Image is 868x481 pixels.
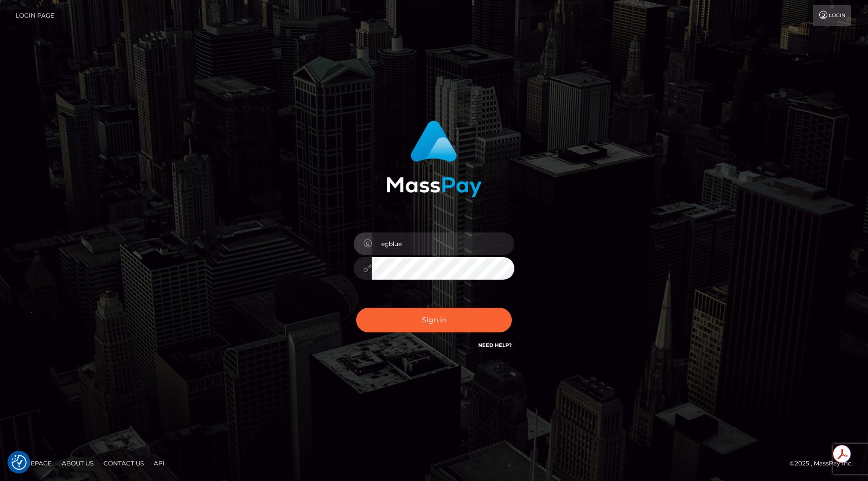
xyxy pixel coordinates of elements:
div: © 2025 , MassPay Inc. [790,458,860,469]
a: Login Page [16,5,54,26]
a: Need Help? [478,342,512,348]
a: About Us [58,455,97,471]
button: Consent Preferences [12,455,27,470]
a: Contact Us [99,455,148,471]
a: Login [813,5,851,26]
img: Revisit consent button [12,455,27,470]
button: Sign in [356,308,512,332]
a: API [150,455,169,471]
input: Username... [372,232,514,255]
a: Homepage [11,455,56,471]
img: MassPay Login [386,121,482,197]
